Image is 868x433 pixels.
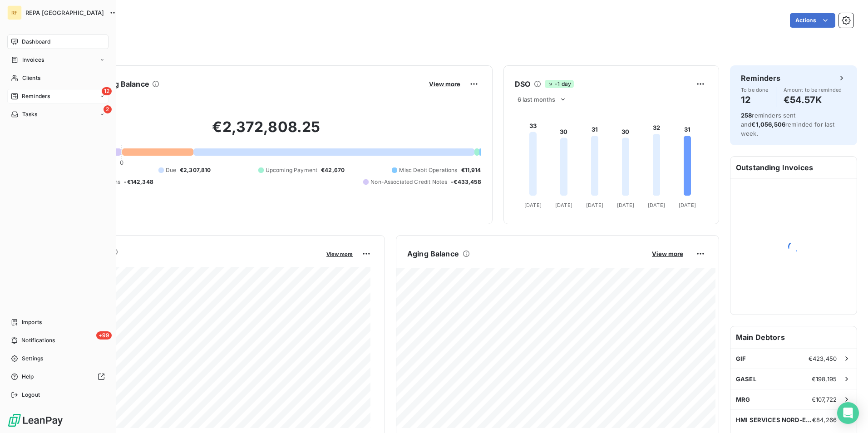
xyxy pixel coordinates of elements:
[736,375,756,383] span: GASEL
[730,326,857,348] h6: Main Debtors
[7,5,22,20] div: RF
[22,92,50,100] span: Reminders
[515,79,530,89] h6: DSO
[736,416,812,423] span: HMI SERVICES NORD-EST-IDF
[784,87,842,93] span: Amount to be reminded
[324,250,355,258] button: View more
[736,355,746,362] span: GIF
[7,71,108,85] a: Clients
[22,354,43,363] span: Settings
[809,355,837,362] span: €423,450
[524,202,542,208] tspan: [DATE]
[790,13,835,28] button: Actions
[812,396,837,403] span: €107,722
[649,250,686,258] button: View more
[617,202,634,208] tspan: [DATE]
[812,416,837,423] span: €84,266
[648,202,665,208] tspan: [DATE]
[51,257,320,267] span: Monthly Revenue
[7,34,108,49] a: Dashboard
[7,369,108,384] a: Help
[461,166,481,174] span: €11,914
[751,121,785,128] span: €1,056,506
[741,112,752,119] span: 258
[22,318,42,326] span: Imports
[21,336,55,344] span: Notifications
[555,202,572,208] tspan: [DATE]
[180,166,211,174] span: €2,307,810
[741,73,780,84] h6: Reminders
[730,157,857,178] h6: Outstanding Invoices
[784,93,842,107] h4: €54.57K
[837,402,859,424] div: Open Intercom Messenger
[22,391,40,399] span: Logout
[586,202,603,208] tspan: [DATE]
[7,351,108,366] a: Settings
[812,375,837,383] span: €198,195
[326,251,353,257] span: View more
[102,87,112,95] span: 12
[736,396,750,403] span: MRG
[120,159,123,166] span: 0
[25,9,104,16] span: REPA [GEOGRAPHIC_DATA]
[7,413,64,428] img: Logo LeanPay
[22,38,50,46] span: Dashboard
[321,166,345,174] span: €42,670
[104,105,112,113] span: 2
[96,331,112,340] span: +99
[652,250,683,257] span: View more
[518,96,556,103] span: 6 last months
[451,178,481,186] span: -€433,458
[741,87,769,93] span: To be done
[22,110,38,118] span: Tasks
[7,89,108,103] a: 12Reminders
[7,107,108,122] a: 2Tasks
[7,53,108,67] a: Invoices
[166,166,176,174] span: Due
[679,202,696,208] tspan: [DATE]
[22,56,44,64] span: Invoices
[741,112,835,137] span: reminders sent and reminded for last week.
[399,166,457,174] span: Misc Debit Operations
[266,166,317,174] span: Upcoming Payment
[22,373,34,381] span: Help
[545,80,574,88] span: -1 day
[407,248,459,259] h6: Aging Balance
[51,118,481,145] h2: €2,372,808.25
[370,178,447,186] span: Non-Associated Credit Notes
[741,93,769,107] h4: 12
[22,74,40,82] span: Clients
[124,178,153,186] span: -€142,348
[7,315,108,330] a: Imports
[426,80,463,88] button: View more
[429,80,460,88] span: View more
